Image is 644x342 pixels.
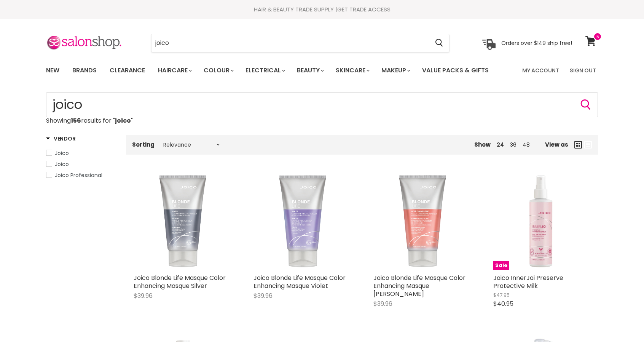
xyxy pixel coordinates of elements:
a: New [40,62,65,78]
img: Joico Blonde Life Masque Color Enhancing Masque Silver [134,173,231,270]
a: Makeup [376,62,415,78]
input: Search [151,34,429,52]
a: Brands [67,62,102,78]
strong: joico [115,116,131,125]
ul: Main menu [40,59,506,82]
a: Joico InnerJoi Preserve Protective MilkSale [493,173,590,270]
span: $39.96 [134,291,153,300]
form: Product [46,92,598,117]
a: Haircare [152,62,196,78]
span: Joico [55,160,69,168]
span: $47.95 [493,291,510,299]
img: Joico InnerJoi Preserve Protective Milk [493,173,590,270]
a: 36 [510,141,516,149]
a: 24 [497,141,504,149]
a: Joico Blonde Life Masque Color Enhancing Masque [PERSON_NAME] [373,273,465,298]
strong: 156 [71,116,81,125]
button: Search [429,34,449,52]
img: Joico Blonde Life Masque Color Enhancing Masque Violet [253,173,351,270]
a: 48 [523,141,530,149]
nav: Main [37,59,607,82]
form: Product [151,34,450,52]
h3: Vendor [46,135,75,142]
a: Joico [46,149,116,157]
a: Sign Out [565,62,601,78]
a: Joico Blonde Life Masque Color Enhancing Masque Violet [253,273,346,290]
span: $39.96 [253,291,273,300]
span: Joico [55,149,69,157]
a: GET TRADE ACCESS [337,5,391,13]
a: Colour [198,62,238,78]
a: Value Packs & Gifts [416,62,494,78]
img: Joico Blonde Life Masque Color Enhancing Masque Rose Champagne [373,173,470,270]
span: Sale [493,261,509,270]
button: Search [580,99,592,111]
a: Beauty [291,62,328,78]
a: Joico Professional [46,171,116,179]
input: Search [46,92,598,117]
span: Joico Professional [55,171,102,179]
span: $40.95 [493,299,513,308]
a: Joico InnerJoi Preserve Protective Milk [493,273,563,290]
span: $39.96 [373,299,392,308]
p: Orders over $149 ship free! [501,39,572,46]
a: Skincare [330,62,374,78]
a: Electrical [240,62,290,78]
span: View as [545,141,568,148]
a: Joico Blonde Life Masque Color Enhancing Masque Silver [134,273,226,290]
label: Sorting [132,141,155,148]
a: Clearance [104,62,151,78]
a: Joico [46,160,116,168]
p: Showing results for " " [46,117,598,124]
a: My Account [518,62,564,78]
span: Show [474,141,491,149]
div: HAIR & BEAUTY TRADE SUPPLY | [37,6,607,13]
